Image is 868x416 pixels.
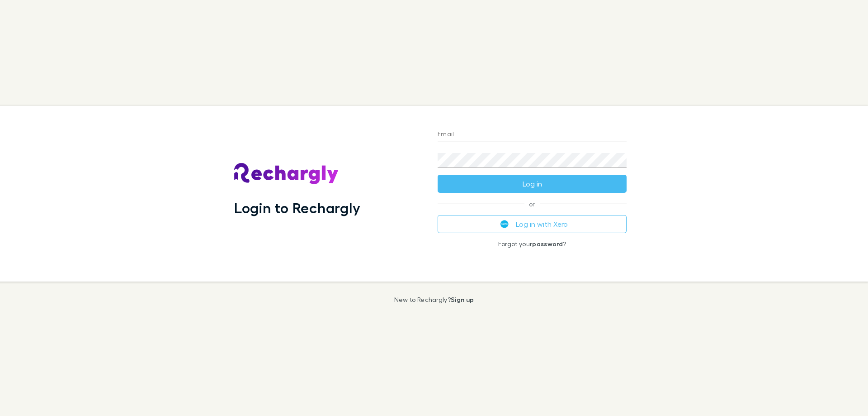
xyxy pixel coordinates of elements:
img: Xero's logo [500,220,509,228]
a: Sign up [451,296,474,303]
span: or [438,204,627,204]
p: Forgot your ? [438,240,627,248]
button: Log in with Xero [438,215,627,233]
p: New to Rechargly? [394,296,474,303]
a: password [532,240,563,248]
h1: Login to Rechargly [234,199,360,216]
img: Rechargly's Logo [234,163,339,185]
button: Log in [438,175,627,193]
